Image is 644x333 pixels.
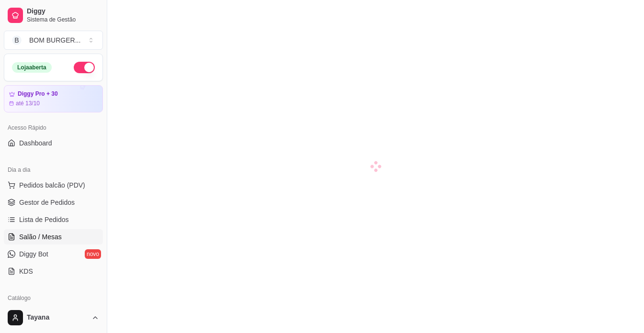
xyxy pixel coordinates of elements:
[27,16,99,23] span: Sistema de Gestão
[4,31,103,50] button: Select a team
[4,4,103,27] a: DiggySistema de Gestão
[4,178,103,193] button: Pedidos balcão (PDV)
[4,264,103,279] a: KDS
[19,266,33,276] span: KDS
[19,138,52,148] span: Dashboard
[4,229,103,244] a: Salão / Mesas
[4,85,103,112] a: Diggy Pro + 30até 13/10
[74,62,95,73] button: Alterar Status
[16,100,40,107] article: até 13/10
[27,7,99,16] span: Diggy
[19,215,69,224] span: Lista de Pedidos
[18,90,58,98] article: Diggy Pro + 30
[4,290,103,306] div: Catálogo
[29,35,80,45] div: BOM BURGER ...
[19,198,75,207] span: Gestor de Pedidos
[12,35,22,45] span: B
[4,135,103,151] a: Dashboard
[4,212,103,227] a: Lista de Pedidos
[19,180,85,190] span: Pedidos balcão (PDV)
[4,162,103,178] div: Dia a dia
[4,195,103,210] a: Gestor de Pedidos
[19,249,48,259] span: Diggy Bot
[19,232,62,242] span: Salão / Mesas
[4,120,103,135] div: Acesso Rápido
[4,306,103,329] button: Tayana
[27,313,88,322] span: Tayana
[12,62,52,73] div: Loja aberta
[4,246,103,262] a: Diggy Botnovo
